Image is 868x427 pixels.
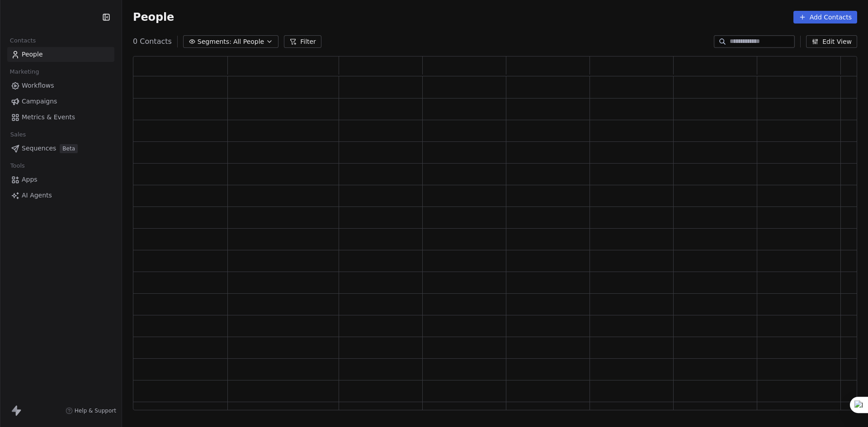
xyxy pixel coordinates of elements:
[284,35,321,48] button: Filter
[7,141,114,156] a: SequencesBeta
[6,128,30,141] span: Sales
[22,144,56,153] span: Sequences
[6,65,43,79] span: Marketing
[7,94,114,109] a: Campaigns
[6,159,28,173] span: Tools
[22,97,57,106] span: Campaigns
[806,35,857,48] button: Edit View
[22,50,43,59] span: People
[793,11,857,23] button: Add Contacts
[60,144,78,153] span: Beta
[22,81,54,90] span: Workflows
[22,175,38,184] span: Apps
[66,407,116,414] a: Help & Support
[233,37,264,47] span: All People
[7,172,114,187] a: Apps
[7,188,114,203] a: AI Agents
[6,34,40,47] span: Contacts
[7,78,114,93] a: Workflows
[75,407,116,414] span: Help & Support
[133,10,174,24] span: People
[22,113,75,122] span: Metrics & Events
[7,110,114,125] a: Metrics & Events
[22,191,52,200] span: AI Agents
[198,37,231,47] span: Segments:
[7,47,114,62] a: People
[133,36,172,47] span: 0 Contacts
